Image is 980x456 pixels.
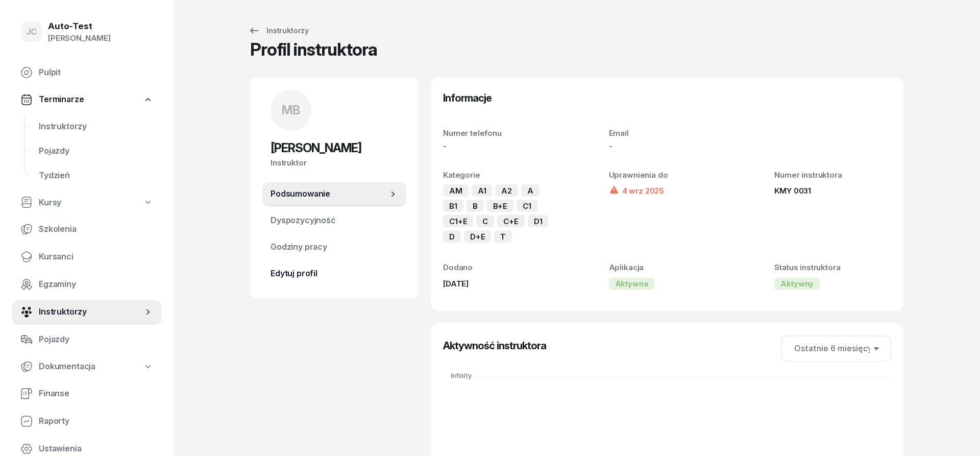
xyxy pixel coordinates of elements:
div: C [476,215,494,227]
a: Instruktorzy [31,114,161,139]
a: Instruktorzy [12,300,161,324]
h3: Aktywność instruktora [443,338,546,354]
a: Pojazdy [12,327,161,352]
div: Numer telefonu [443,127,560,140]
div: Profil instruktora [250,41,377,65]
span: Instruktorzy [39,120,153,133]
div: C1+E [443,215,473,227]
div: [DATE] [443,277,560,291]
div: AM [443,184,469,197]
span: Terminarze [39,93,84,106]
span: MB [282,104,300,116]
div: Aktywna [609,278,654,290]
div: Instruktorzy [248,25,309,37]
h2: [PERSON_NAME] [271,140,398,156]
a: Dyspozycyjność [262,208,406,233]
div: Email [609,127,726,140]
div: B [467,200,484,212]
span: Edytuj profil [271,267,398,280]
a: Szkolenia [12,217,161,242]
div: D+E [464,230,492,243]
a: Pulpit [12,60,161,85]
div: - [443,140,560,152]
span: Pojazdy [39,333,153,346]
h3: Informacje [443,90,492,106]
span: Kursy [39,196,61,209]
a: Finanse [12,381,161,406]
div: A [521,184,540,197]
span: Instruktorzy [39,305,143,319]
tspan: Infinity [451,372,472,379]
span: Kursanci [39,250,153,263]
a: Raporty [12,409,161,434]
div: Instruktor [271,156,398,170]
span: Finanse [39,387,153,400]
span: Godziny pracy [271,241,398,254]
div: A1 [472,184,493,197]
div: Aplikacja [609,261,726,274]
a: Godziny pracy [262,235,406,259]
div: - [609,140,726,152]
div: Kategorie [443,169,560,182]
a: Edytuj profil [262,261,406,286]
div: Uprawnienia do [609,169,726,182]
span: Tydzień [39,169,153,182]
a: Tydzień [31,163,161,188]
a: Podsumowanie [262,182,406,206]
span: Szkolenia [39,223,153,236]
div: B+E [487,200,514,212]
div: T [494,230,512,243]
span: Dokumentacja [39,360,95,373]
span: Egzaminy [39,278,153,291]
a: Pojazdy [31,139,161,163]
a: Kursanci [12,245,161,269]
div: 4 wrz 2025 [609,184,664,197]
span: Podsumowanie [271,187,388,201]
div: C+E [497,215,525,227]
span: Pojazdy [39,145,153,158]
a: Dokumentacja [12,355,161,378]
div: Auto-Test [48,22,111,31]
span: Pulpit [39,66,153,79]
div: C1 [517,200,537,212]
a: Terminarze [12,88,161,111]
div: A2 [495,184,518,197]
div: Dodano [443,261,560,274]
div: Aktywny [774,278,820,290]
div: D [443,230,461,243]
a: Kursy [12,191,161,214]
span: Ustawienia [39,442,153,455]
div: Status instruktora [774,261,891,274]
a: Egzaminy [12,272,161,297]
span: Dyspozycyjność [271,214,398,227]
div: Numer instruktora [774,169,891,182]
div: B1 [443,200,463,212]
span: Raporty [39,415,153,428]
a: Instruktorzy [239,20,318,41]
span: JC [26,28,38,36]
div: [PERSON_NAME] [48,32,111,45]
div: D1 [528,215,549,227]
div: KMY 0031 [774,184,891,198]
